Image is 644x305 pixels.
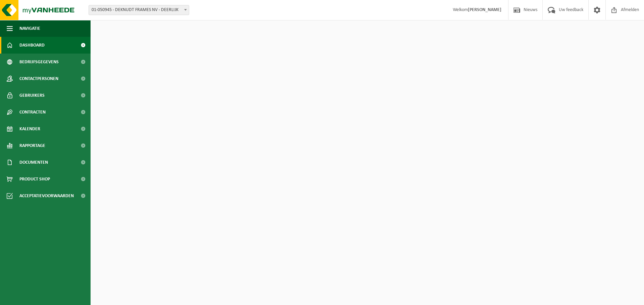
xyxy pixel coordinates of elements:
span: Navigatie [19,20,40,37]
span: Documenten [19,154,48,171]
span: Product Shop [19,171,50,187]
strong: [PERSON_NAME] [468,7,501,12]
span: 01-050945 - DEKNUDT FRAMES NV - DEERLIJK [89,5,189,15]
span: Acceptatievoorwaarden [19,187,74,204]
span: Contracten [19,104,46,121]
span: Kalender [19,121,40,137]
span: Bedrijfsgegevens [19,54,59,70]
span: 01-050945 - DEKNUDT FRAMES NV - DEERLIJK [89,5,189,15]
span: Contactpersonen [19,70,58,87]
span: Gebruikers [19,87,45,104]
span: Rapportage [19,137,45,154]
span: Dashboard [19,37,45,54]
